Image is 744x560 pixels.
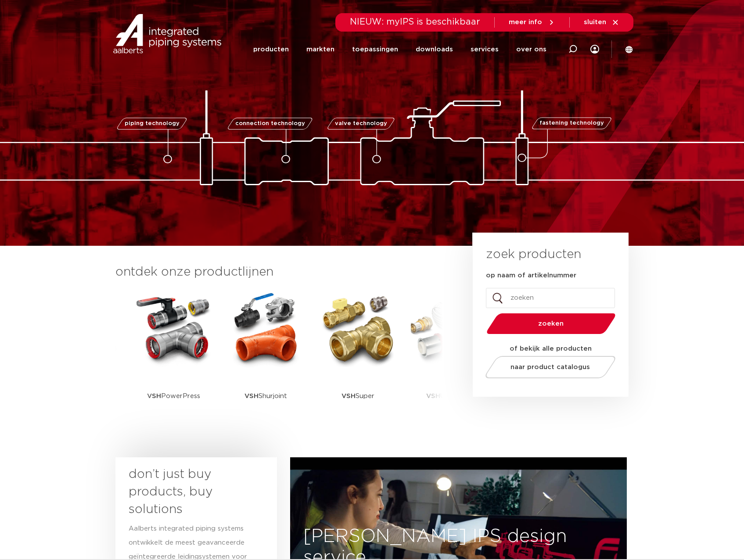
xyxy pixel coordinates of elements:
[352,32,398,66] a: toepassingen
[226,290,306,424] a: VSHShurjoint
[115,263,443,281] h3: ontdek onze productlijnen
[129,466,248,518] h3: don’t just buy products, buy solutions
[244,393,259,399] strong: VSH
[426,393,440,399] strong: VSH
[516,32,546,66] a: over ons
[411,290,490,424] a: VSHUltraPress
[584,19,606,25] span: sluiten
[584,18,619,26] a: sluiten
[306,32,334,66] a: markten
[486,288,615,308] input: zoeken
[483,356,618,378] a: naar product catalogus
[486,271,576,280] label: op naam of artikelnummer
[426,369,474,424] p: UltraPress
[125,121,180,126] span: piping technology
[235,121,305,126] span: connection technology
[510,364,590,370] span: naar product catalogus
[147,393,161,399] strong: VSH
[471,32,499,66] a: services
[319,290,398,424] a: VSHSuper
[147,369,200,424] p: PowerPress
[244,369,287,424] p: Shurjoint
[341,393,356,399] strong: VSH
[509,19,542,25] span: meer info
[134,290,213,424] a: VSHPowerPress
[350,18,480,26] span: NIEUW: myIPS is beschikbaar
[253,32,289,66] a: producten
[539,121,604,126] span: fastening technology
[486,246,581,263] h3: zoek producten
[509,320,593,327] span: zoeken
[341,369,374,424] p: Super
[416,32,453,66] a: downloads
[509,18,555,26] a: meer info
[510,345,592,352] strong: of bekijk alle producten
[253,32,546,66] nav: Menu
[335,121,387,126] span: valve technology
[483,312,619,335] button: zoeken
